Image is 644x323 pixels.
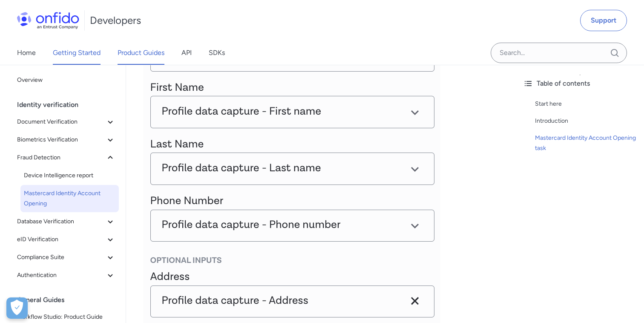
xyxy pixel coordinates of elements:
[17,234,105,245] span: eID Verification
[14,72,119,89] a: Overview
[90,14,141,27] h1: Developers
[6,297,28,319] div: Cookie Preferences
[17,312,115,322] span: Workflow Studio: Product Guide
[17,12,79,29] img: Onfido Logo
[14,267,119,284] button: Authentication
[535,133,637,153] a: Mastercard Identity Account Opening task
[535,99,637,109] a: Start here
[181,41,192,65] a: API
[17,270,105,280] span: Authentication
[17,96,122,113] div: Identity verification
[24,188,115,209] span: Mastercard Identity Account Opening
[6,297,28,319] button: Open Preferences
[14,249,119,266] button: Compliance Suite
[14,213,119,230] button: Database Verification
[209,41,225,65] a: SDKs
[14,113,119,130] button: Document Verification
[17,252,105,262] span: Compliance Suite
[17,291,122,309] div: General Guides
[24,170,115,181] span: Device Intelligence report
[491,43,627,63] input: Onfido search input field
[17,75,115,85] span: Overview
[20,185,119,212] a: Mastercard Identity Account Opening
[14,231,119,248] button: eID Verification
[118,41,164,65] a: Product Guides
[17,135,105,145] span: Biometrics Verification
[17,216,105,227] span: Database Verification
[17,41,36,65] a: Home
[17,117,105,127] span: Document Verification
[580,10,627,31] a: Support
[14,149,119,166] button: Fraud Detection
[523,78,637,89] div: Table of contents
[535,116,637,126] a: Introduction
[20,167,119,184] a: Device Intelligence report
[53,41,101,65] a: Getting Started
[14,131,119,148] button: Biometrics Verification
[17,153,105,163] span: Fraud Detection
